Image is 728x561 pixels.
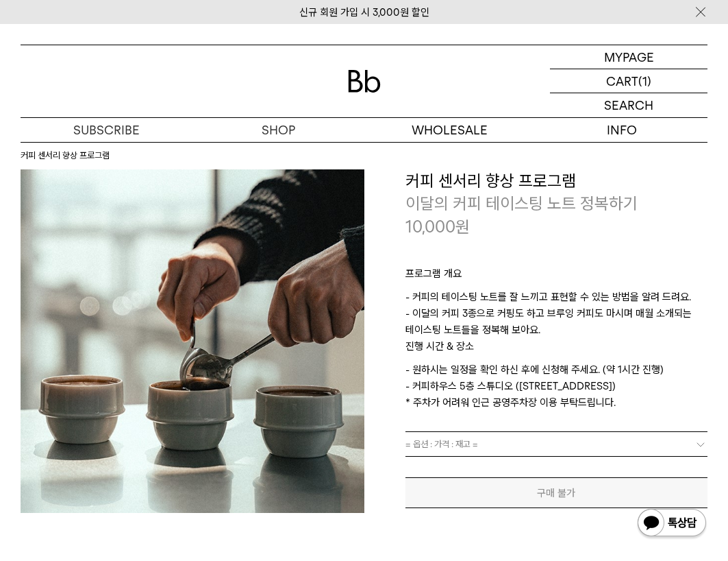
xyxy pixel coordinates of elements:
a: MYPAGE [550,45,707,69]
p: MYPAGE [604,45,654,69]
p: CART [606,69,638,93]
h3: 커피 센서리 향상 프로그램 [405,169,708,193]
p: 프로그램 개요 [405,265,708,289]
p: (1) [638,69,651,93]
a: SHOP [192,118,364,142]
p: 이달의 커피 테이스팅 노트 정복하기 [405,192,708,215]
img: 카카오톡 채널 1:1 채팅 버튼 [636,508,707,540]
a: SUBSCRIBE [21,118,192,142]
span: = 옵션 : 가격 : 재고 = [405,432,478,456]
li: 커피 센서리 향상 프로그램 [21,149,110,163]
img: 커피 센서리 향상 프로그램 [21,169,364,514]
p: WHOLESALE [364,118,536,142]
p: 10,000 [405,215,470,239]
img: 로고 [348,70,381,93]
p: - 원하시는 일정을 확인 하신 후에 신청해 주세요. (약 1시간 진행) - 커피하우스 5층 스튜디오 ([STREET_ADDRESS]) * 주차가 어려워 인근 공영주차장 이용 ... [405,361,708,411]
p: INFO [536,118,707,142]
p: - 커피의 테이스팅 노트를 잘 느끼고 표현할 수 있는 방법을 알려 드려요. - 이달의 커피 3종으로 커핑도 하고 브루잉 커피도 마시며 매월 소개되는 테이스팅 노트들을 정복해 ... [405,289,708,338]
p: SEARCH [604,93,653,117]
p: 진행 시간 & 장소 [405,338,708,361]
a: 신규 회원 가입 시 3,000원 할인 [299,6,429,19]
span: 원 [455,217,470,237]
a: CART (1) [550,69,707,93]
button: 구매 불가 [405,477,708,508]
